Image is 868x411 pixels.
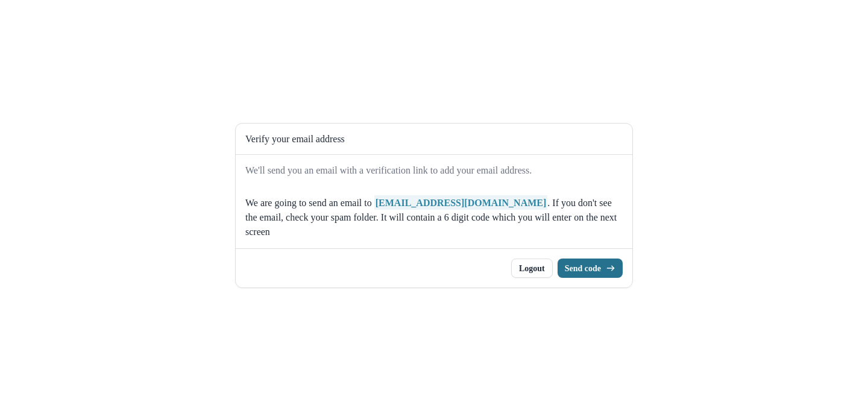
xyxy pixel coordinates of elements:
h1: Verify your email address [245,133,623,145]
h2: We'll send you an email with a verification link to add your email address. [245,165,623,176]
button: Logout [511,259,553,278]
p: We are going to send an email to . If you don't see the email, check your spam folder. It will co... [245,195,623,239]
button: Send code [558,259,623,278]
strong: [EMAIL_ADDRESS][DOMAIN_NAME] [374,195,548,210]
